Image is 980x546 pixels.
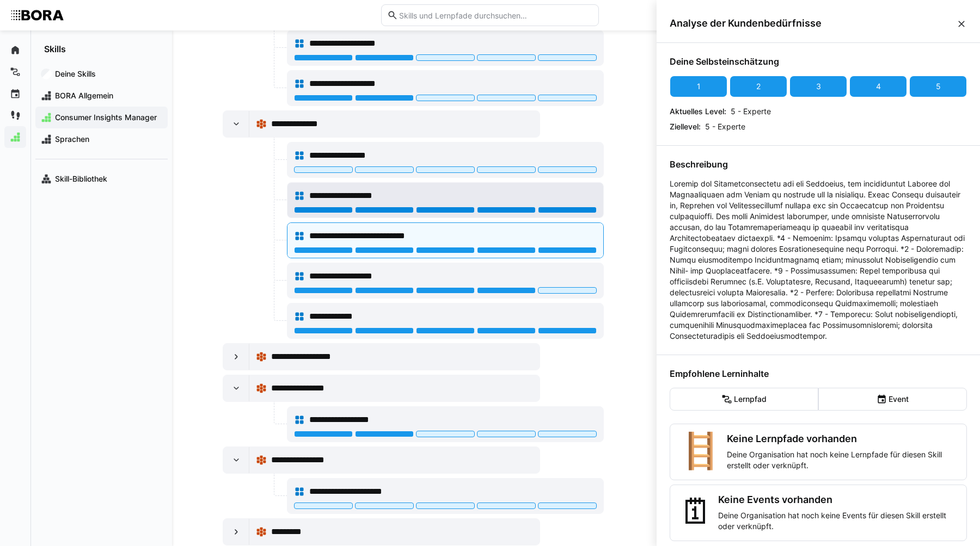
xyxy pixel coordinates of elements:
[876,81,881,92] div: 4
[670,388,818,411] eds-button-option: Lernpfad
[679,433,722,471] div: 🪜
[718,494,958,506] h3: Keine Events vorhanden
[705,121,745,132] p: 5 - Experte
[670,106,726,117] p: Aktuelles Level:
[670,17,956,29] span: Analyse der Kundenbedürfnisse
[727,449,958,471] p: Deine Organisation hat noch keine Lernpfade für diesen Skill erstellt oder verknüpft.
[818,388,967,411] eds-button-option: Event
[697,81,701,92] div: 1
[679,494,714,532] div: 🗓
[53,112,162,123] span: Consumer Insights Manager
[670,121,701,132] p: Ziellevel:
[756,81,761,92] div: 2
[816,81,821,92] div: 3
[718,510,958,532] p: Deine Organisation hat noch keine Events für diesen Skill erstellt oder verknüpft.
[670,159,967,170] h4: Beschreibung
[670,178,967,342] p: Loremip dol Sitametconsectetu adi eli Seddoeius, tem incididuntut Laboree dol Magnaaliquaen adm V...
[731,106,771,117] p: 5 - Experte
[398,10,593,20] input: Skills und Lernpfade durchsuchen…
[53,90,162,101] span: BORA Allgemein
[727,433,958,445] h3: Keine Lernpfade vorhanden
[670,368,967,379] h4: Empfohlene Lerninhalte
[53,134,162,145] span: Sprachen
[670,56,967,67] h4: Deine Selbsteinschätzung
[936,81,941,92] div: 5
